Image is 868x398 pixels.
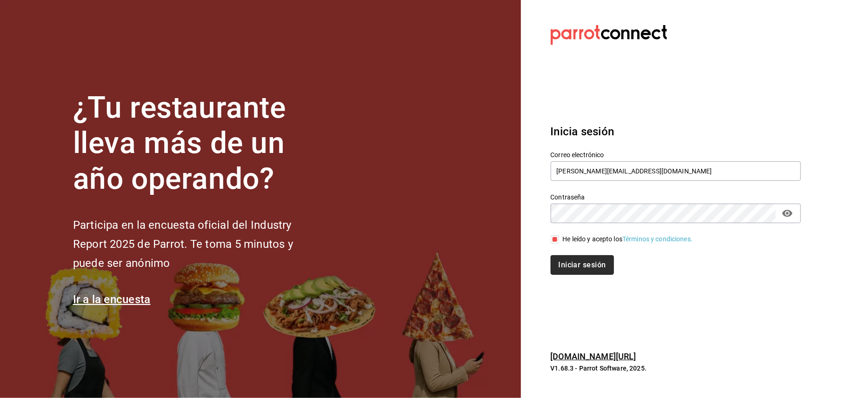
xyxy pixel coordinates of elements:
[622,235,693,243] a: Términos y condiciones.
[73,90,324,197] h1: ¿Tu restaurante lleva más de un año operando?
[551,152,801,158] label: Correo electrónico
[551,123,801,140] h3: Inicia sesión
[551,352,636,361] a: [DOMAIN_NAME][URL]
[551,255,614,275] button: Iniciar sesión
[73,293,151,306] a: Ir a la encuesta
[73,216,324,272] h2: Participa en la encuesta oficial del Industry Report 2025 de Parrot. Te toma 5 minutos y puede se...
[551,194,801,200] label: Contraseña
[551,161,801,181] input: Ingresa tu correo electrónico
[563,234,693,244] div: He leído y acepto los
[780,206,795,221] button: passwordField
[551,364,801,373] p: V1.68.3 - Parrot Software, 2025.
